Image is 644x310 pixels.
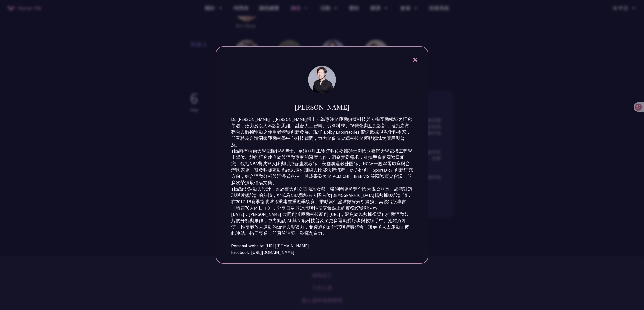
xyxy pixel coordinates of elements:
div: Facebook: [URL][DOMAIN_NAME] [231,249,413,256]
div: [DATE]，[PERSON_NAME] 共同創辦運動科技新創 [URL]，聚焦於以數據視覺化推動運動影片的分析與創作，致力於讓 AI 與互動科技普及至更多運動愛好者與教練手中。她始終相信，科技... [231,211,413,237]
div: ------------------------------------- [231,237,413,243]
div: Personal website: [URL][DOMAIN_NAME] [231,243,413,249]
h1: [PERSON_NAME] [295,102,349,111]
div: Dr. [PERSON_NAME]（[PERSON_NAME]博士）為專注於運動數據科技與人機互動領域之研究學者，致力於以人本設計思維，融合人工智慧、資料科學、視覺化與互動設計，推動虛實整合與數... [231,116,413,148]
div: Tica擁有哈佛大學電腦科學博士、喬治亞理工學院數位媒體碩士與國立臺灣大學電機工程學士學位。她的研究建立於與運動專家的深度合作，洞察實際需求，並攜手多個國際級組織，包括NBA費城76人隊與明尼蘇... [231,148,413,186]
div: Tica熱愛運動與設計，曾於臺大創立電機系女籃，帶領團隊勇奪全國大電盃亞軍。憑藉對籃球與數據設計的熱情，她成為NBA費城76人隊首位[DEMOGRAPHIC_DATA]籍數據UX設計師，在201... [231,186,413,211]
img: photo [308,66,336,94]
